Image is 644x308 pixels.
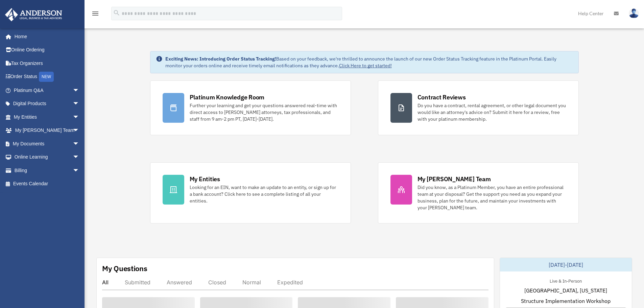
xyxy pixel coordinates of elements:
div: Submitted [125,279,150,286]
div: My [PERSON_NAME] Team [418,175,491,183]
span: arrow_drop_down [73,110,86,124]
img: Anderson Advisors Platinum Portal [3,8,64,21]
span: arrow_drop_down [73,84,86,97]
div: NEW [39,72,54,82]
div: My Questions [102,263,147,274]
div: Contract Reviews [418,93,466,101]
a: Tax Organizers [5,56,90,70]
a: Platinum Q&Aarrow_drop_down [5,84,90,97]
div: Live & In-Person [544,277,587,284]
div: My Entities [190,175,220,183]
div: Did you know, as a Platinum Member, you have an entire professional team at your disposal? Get th... [418,184,566,211]
div: Do you have a contract, rental agreement, or other legal document you would like an attorney's ad... [418,102,566,122]
div: Expedited [277,279,303,286]
a: Events Calendar [5,177,90,191]
img: User Pic [629,8,639,18]
span: arrow_drop_down [73,97,86,111]
div: Further your learning and get your questions answered real-time with direct access to [PERSON_NAM... [190,102,338,122]
div: Closed [208,279,226,286]
span: arrow_drop_down [73,164,86,177]
a: Order StatusNEW [5,70,90,84]
a: menu [91,12,99,18]
i: search [113,9,120,17]
a: My Entitiesarrow_drop_down [5,110,90,124]
div: Normal [242,279,261,286]
div: Looking for an EIN, want to make an update to an entity, or sign up for a bank account? Click her... [190,184,338,204]
a: My [PERSON_NAME] Teamarrow_drop_down [5,124,90,137]
a: Billingarrow_drop_down [5,164,90,177]
span: [GEOGRAPHIC_DATA], [US_STATE] [524,286,607,294]
span: arrow_drop_down [73,124,86,138]
div: All [102,279,109,286]
span: Structure Implementation Workshop [521,297,611,305]
a: My Entities Looking for an EIN, want to make an update to an entity, or sign up for a bank accoun... [150,162,351,223]
div: [DATE]-[DATE] [500,258,632,271]
div: Based on your feedback, we're thrilled to announce the launch of our new Order Status Tracking fe... [165,55,573,69]
div: Answered [167,279,192,286]
a: Platinum Knowledge Room Further your learning and get your questions answered real-time with dire... [150,80,351,135]
a: Contract Reviews Do you have a contract, rental agreement, or other legal document you would like... [378,80,579,135]
i: menu [91,9,99,18]
a: My Documentsarrow_drop_down [5,137,90,150]
strong: Exciting News: Introducing Order Status Tracking! [165,56,276,62]
span: arrow_drop_down [73,137,86,151]
a: Digital Productsarrow_drop_down [5,97,90,111]
div: Platinum Knowledge Room [190,93,265,101]
a: Online Ordering [5,43,90,57]
a: My [PERSON_NAME] Team Did you know, as a Platinum Member, you have an entire professional team at... [378,162,579,223]
a: Home [5,30,86,43]
span: arrow_drop_down [73,150,86,164]
a: Click Here to get started! [339,63,392,69]
a: Online Learningarrow_drop_down [5,150,90,164]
